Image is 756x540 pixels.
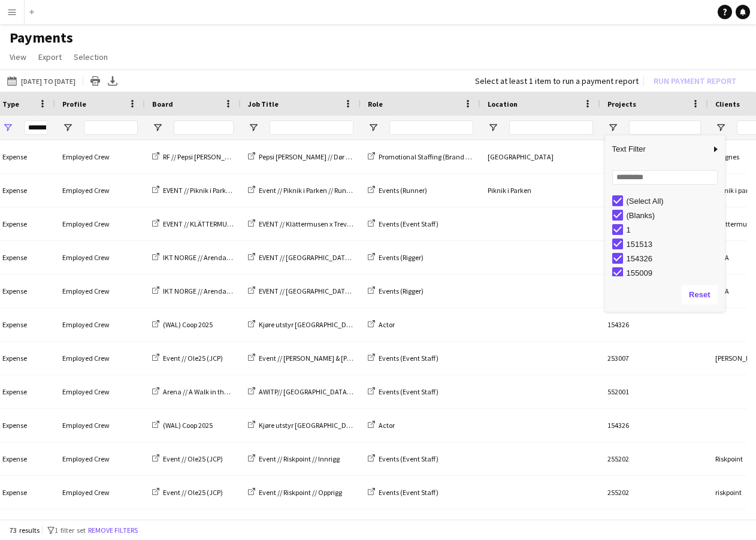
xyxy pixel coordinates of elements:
[84,120,138,135] input: Profile Filter Input
[368,320,395,329] a: Actor
[55,476,145,509] div: Employed Crew
[627,269,721,277] div: 155009
[152,99,173,108] span: Board
[55,526,86,535] span: 1 filter set
[174,120,234,135] input: Board Filter Input
[163,454,223,463] span: Event // Ole25 (JCP)
[248,421,431,430] a: Kjøre utstyr [GEOGRAPHIC_DATA] - [GEOGRAPHIC_DATA]
[379,421,395,430] span: Actor
[259,354,430,363] span: Event // [PERSON_NAME] & [PERSON_NAME] 50 // Innkjøp
[152,122,163,133] button: Open Filter Menu
[163,286,243,295] span: IKT NORGE // Arendalsuka
[488,99,518,108] span: Location
[248,152,391,161] a: Pepsi [PERSON_NAME] // Dør til dør (TEAM 1)
[715,454,743,463] span: Riskpoint
[607,488,629,497] span: 255202
[379,286,424,295] span: Events (Rigger)
[55,375,145,408] div: Employed Crew
[152,454,223,463] a: Event // Ole25 (JCP)
[259,186,356,195] span: Event // Piknik i Parken // Runner
[607,454,629,463] span: 255202
[248,387,427,396] a: AWITP// [GEOGRAPHIC_DATA] // [PERSON_NAME]/Event
[163,219,271,228] span: EVENT // KLÄTTERMUSEN X TREVARE
[259,320,431,329] span: Kjøre utstyr [GEOGRAPHIC_DATA] - [GEOGRAPHIC_DATA]
[715,122,726,133] button: Open Filter Menu
[379,152,510,161] span: Promotional Staffing (Brand Ambassadors)
[10,52,26,62] span: View
[627,254,721,263] div: 154326
[248,99,279,108] span: Job Title
[368,253,424,262] a: Events (Rigger)
[682,285,717,304] button: Reset
[248,454,340,463] a: Event // Riskpoint // Innrigg
[605,139,710,159] span: Text Filter
[55,308,145,341] div: Employed Crew
[379,488,439,497] span: Events (Event Staff)
[259,488,342,497] span: Event // Riskpoint // Opprigg
[152,387,258,396] a: Arena // A Walk in the Park 2025
[248,320,431,329] a: Kjøre utstyr [GEOGRAPHIC_DATA] - [GEOGRAPHIC_DATA]
[715,99,740,108] span: Clients
[627,197,721,206] div: (Select All)
[715,152,739,161] span: Ringnes
[607,354,629,363] span: 253007
[259,421,431,430] span: Kjøre utstyr [GEOGRAPHIC_DATA] - [GEOGRAPHIC_DATA]
[605,135,725,312] div: Column Filter
[259,253,373,262] span: EVENT // [GEOGRAPHIC_DATA] // IKEA
[152,253,243,262] a: IKT NORGE // Arendalsuka
[259,286,373,295] span: EVENT // [GEOGRAPHIC_DATA] // IKEA
[62,122,73,133] button: Open Filter Menu
[163,387,258,396] span: Arena // A Walk in the Park 2025
[379,253,424,262] span: Events (Rigger)
[55,174,145,207] div: Employed Crew
[55,342,145,375] div: Employed Crew
[627,211,721,220] div: (Blanks)
[163,253,243,262] span: IKT NORGE // Arendalsuka
[152,354,223,363] a: Event // Ole25 (JCP)
[248,186,356,195] a: Event // Piknik i Parken // Runner
[2,122,13,133] button: Open Filter Menu
[389,120,473,135] input: Role Filter Input
[612,170,718,185] input: Search filter values
[34,49,66,65] a: Export
[368,152,510,161] a: Promotional Staffing (Brand Ambassadors)
[55,241,145,274] div: Employed Crew
[163,152,261,161] span: RF // Pepsi [PERSON_NAME] 2024
[509,120,593,135] input: Location Filter Input
[629,120,701,135] input: Projects Filter Input
[627,240,721,249] div: 151513
[86,524,140,537] button: Remove filters
[55,140,145,173] div: Employed Crew
[163,488,223,497] span: Event // Ole25 (JCP)
[480,140,600,173] div: [GEOGRAPHIC_DATA]
[74,52,108,62] span: Selection
[715,488,742,497] span: riskpoint
[152,286,243,295] a: IKT NORGE // Arendalsuka
[607,387,629,396] span: 552001
[163,421,213,430] span: (WAL) Coop 2025
[368,286,424,295] a: Events (Rigger)
[69,49,113,65] a: Selection
[368,488,439,497] a: Events (Event Staff)
[607,421,629,430] span: 154326
[488,122,498,133] button: Open Filter Menu
[152,488,223,497] a: Event // Ole25 (JCP)
[607,99,636,108] span: Projects
[163,186,249,195] span: EVENT // Piknik i Parken 2025
[163,320,213,329] span: (WAL) Coop 2025
[607,320,629,329] span: 154326
[248,354,430,363] a: Event // [PERSON_NAME] & [PERSON_NAME] 50 // Innkjøp
[88,74,102,88] app-action-btn: Print
[55,207,145,240] div: Employed Crew
[259,219,410,228] span: EVENT // Klättermusen x Trevare // Gjennomføring
[368,387,439,396] a: Events (Event Staff)
[55,409,145,442] div: Employed Crew
[152,186,249,195] a: EVENT // Piknik i Parken 2025
[368,454,439,463] a: Events (Event Staff)
[368,354,439,363] a: Events (Event Staff)
[248,488,342,497] a: Event // Riskpoint // Opprigg
[368,219,439,228] a: Events (Event Staff)
[368,421,395,430] a: Actor
[379,387,439,396] span: Events (Event Staff)
[2,99,19,108] span: Type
